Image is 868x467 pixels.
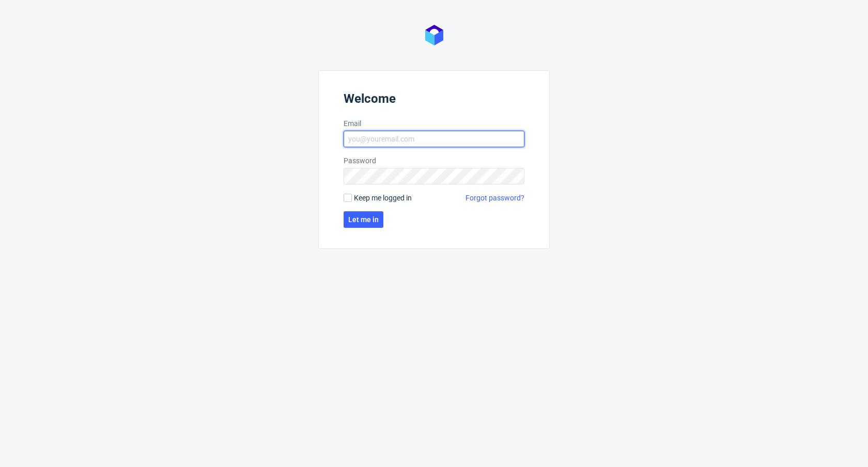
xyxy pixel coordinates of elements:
[344,211,383,228] button: Let me in
[466,193,524,203] a: Forgot password?
[344,91,524,110] header: Welcome
[344,155,524,166] label: Password
[344,131,524,147] input: you@youremail.com
[348,216,379,223] span: Let me in
[354,193,412,203] span: Keep me logged in
[344,118,524,129] label: Email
